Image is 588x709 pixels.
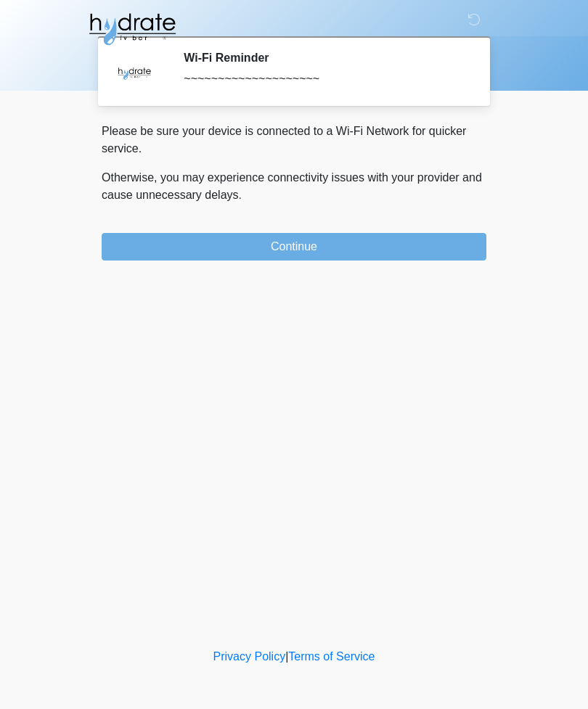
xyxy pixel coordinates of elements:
[288,650,375,663] a: Terms of Service
[285,650,288,663] a: |
[102,123,486,157] p: Please be sure your device is connected to a Wi-Fi Network for quicker service.
[239,189,242,201] span: .
[184,70,465,88] div: ~~~~~~~~~~~~~~~~~~~~
[113,51,156,94] img: Agent Avatar
[102,233,486,261] button: Continue
[102,169,486,204] p: Otherwise, you may experience connectivity issues with your provider and cause unnecessary delays
[87,11,177,47] img: Hydrate IV Bar - Fort Collins Logo
[213,650,286,663] a: Privacy Policy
